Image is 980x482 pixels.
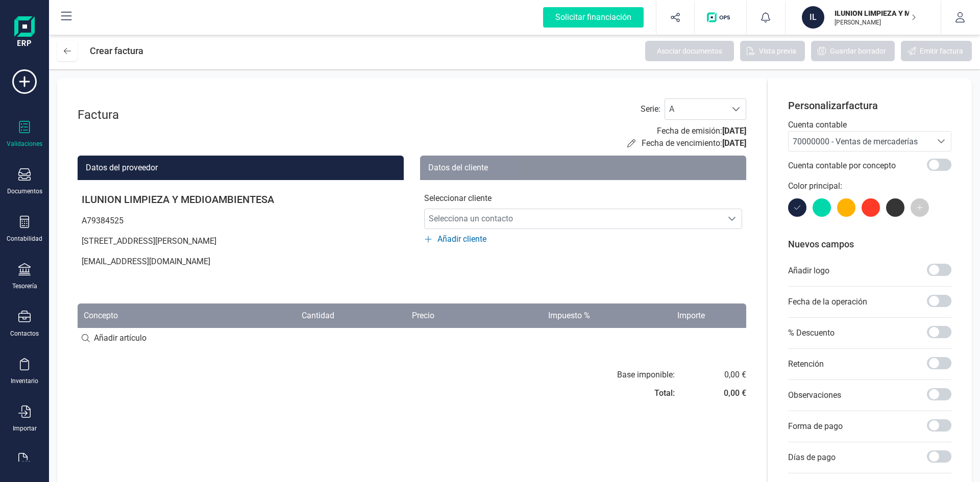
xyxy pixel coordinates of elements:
p: [PERSON_NAME] [835,18,916,27]
p: A79384525 [78,211,404,231]
p: [STREET_ADDRESS][PERSON_NAME] [78,231,404,251]
p: Añadir logo [788,265,829,277]
div: Tesorería [12,282,37,290]
div: Importar [13,424,37,433]
button: Guardar borrador [811,41,895,61]
th: Cantidad [211,303,340,328]
p: Fecha de la operación [788,296,867,308]
div: Validaciones [7,140,42,148]
span: A [665,99,726,119]
span: [DATE] [722,138,746,148]
span: Selecciona un contacto [425,209,722,229]
th: Importe [596,303,711,328]
div: Factura [78,107,159,123]
button: Asociar documentos [645,41,734,61]
div: IL [802,6,824,29]
p: Cuenta contable [788,119,951,131]
button: Solicitar financiación [531,1,656,34]
span: Añadir cliente [437,233,486,245]
p: Retención [788,358,824,370]
th: Concepto [78,303,211,328]
button: Emitir factura [901,41,972,61]
p: Observaciones [788,389,841,401]
img: Logo Finanedi [14,16,35,49]
p: Fecha de vencimiento: [642,137,746,149]
div: Solicitar financiación [543,7,644,28]
p: Fecha de emisión: [657,125,746,137]
div: Inventario [11,377,38,385]
th: Impuesto % [440,303,596,328]
div: Crear factura [90,41,143,61]
p: Personalizar factura [788,98,951,113]
div: Documentos [7,187,42,195]
p: Seleccionar cliente [424,192,742,205]
p: [EMAIL_ADDRESS][DOMAIN_NAME] [78,251,404,272]
button: ILILUNION LIMPIEZA Y MEDIOAMBIENTESA[PERSON_NAME] [798,1,928,34]
div: Selecciona un contacto [722,215,742,223]
div: Contactos [10,329,39,338]
button: Vista previa [740,41,805,61]
button: Logo de OPS [701,1,740,34]
p: Forma de pago [788,420,843,433]
p: ILUNION LIMPIEZA Y MEDIOAMBIENTESA [78,188,404,211]
div: Datos del proveedor [78,156,404,180]
span: [DATE] [722,126,746,136]
p: Días de pago [788,451,836,464]
th: Precio [340,303,440,328]
p: ILUNION LIMPIEZA Y MEDIOAMBIENTESA [835,8,916,18]
div: Total: [654,387,675,399]
div: Base imponible: [617,369,675,381]
p: Cuenta contable por concepto [788,160,896,172]
img: Logo de OPS [707,12,734,22]
div: Contabilidad [7,235,42,243]
label: Serie : [641,103,660,115]
div: 0,00 € [724,387,746,399]
p: Nuevos campos [788,237,951,251]
div: 0,00 € [724,369,746,381]
div: Seleccione una cuenta [932,132,951,151]
p: % Descuento [788,327,835,339]
div: Datos del cliente [420,156,746,180]
span: 70000000 - Ventas de mercaderías [793,137,918,146]
p: Color principal: [788,180,951,192]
